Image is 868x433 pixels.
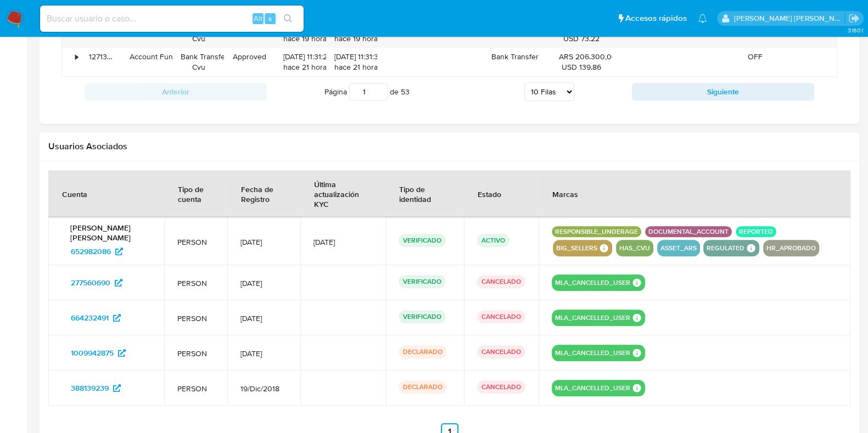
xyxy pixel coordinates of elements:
a: Notificaciones [698,14,707,23]
input: Buscar usuario o caso... [40,12,304,26]
span: s [268,13,272,24]
a: Salir [848,13,860,24]
p: noelia.huarte@mercadolibre.com [734,13,845,24]
button: search-icon [277,11,299,26]
h2: Usuarios Asociados [48,141,850,152]
span: Accesos rápidos [625,13,687,24]
span: Alt [254,13,262,24]
span: 3.160.1 [847,26,863,35]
